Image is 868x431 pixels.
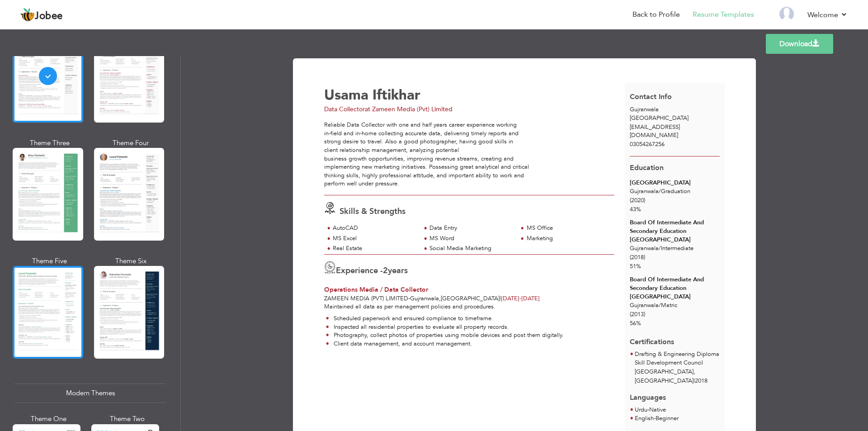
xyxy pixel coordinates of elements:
span: (2013) [630,310,645,318]
span: Data Collector [324,105,365,114]
span: Urdu [635,406,647,414]
span: (2020) [630,196,645,204]
div: Real Estate [333,244,415,253]
span: Gujranwala Graduation [630,187,690,195]
span: 03054267256 [630,140,665,148]
span: 43% [630,205,641,213]
span: - [519,294,521,303]
span: Gujranwala Intermediate [630,244,693,252]
div: MS Excel [333,234,415,243]
li: Client data management, and account management. [326,340,564,348]
div: Theme One [14,414,82,424]
li: Inspected all residential properties to evaluate all property records. [326,323,564,332]
span: Gujranwala Matric [630,301,677,309]
span: [DATE] [501,294,540,303]
a: Back to Profile [632,9,680,20]
p: Skill Development Council [GEOGRAPHIC_DATA],[GEOGRAPHIC_DATA] 2018 [635,359,720,385]
div: Theme Two [93,414,161,424]
div: Social Media Marketing [429,244,512,253]
div: Board Of Intermediate And Secondary Education [GEOGRAPHIC_DATA] [630,218,720,244]
div: MS Office [527,224,609,232]
li: Beginner [635,414,679,423]
span: Operations Media / Data Collector [324,285,428,294]
span: | [693,377,695,385]
a: Welcome [807,9,848,20]
span: 2 [383,265,388,276]
span: English [635,414,654,422]
span: , [439,294,441,303]
span: (2018) [630,253,645,261]
span: [EMAIL_ADDRESS][DOMAIN_NAME] [630,123,680,140]
span: Certifications [630,330,674,347]
span: Drafting & Engineering Diploma [635,350,719,358]
a: Download [766,34,833,54]
li: Photography, collect photos of properties using mobile devices and post them digitally. [326,331,564,340]
span: / [659,244,661,252]
li: Native [635,406,666,415]
span: / [659,301,661,309]
div: Reliable Data Collector with one and half years career experience working in-field and in-home co... [324,121,614,188]
label: years [383,265,408,277]
span: [GEOGRAPHIC_DATA] [441,294,500,303]
span: Contact Info [630,92,672,102]
span: Experience - [336,265,383,276]
div: Board Of Intermediate And Secondary Education [GEOGRAPHIC_DATA] [630,275,720,301]
span: Education [630,163,664,173]
div: Modern Themes [14,384,166,403]
span: - [647,406,649,414]
span: Gujranwala [410,294,439,303]
span: Iftikhar [373,85,420,104]
div: Theme Five [14,256,85,266]
div: Data Entry [429,224,512,232]
div: Theme Four [96,138,166,148]
div: [GEOGRAPHIC_DATA] [630,179,720,187]
div: AutoCAD [333,224,415,232]
span: Usama [324,85,368,104]
div: Theme Six [96,256,166,266]
li: Scheduled paperwork and ensured compliance to timeframe. [326,314,564,323]
span: at Zameen Media (Pvt) Limited [365,105,453,114]
div: Theme Three [14,138,85,148]
span: [DATE] [501,294,521,303]
a: Resume Templates [693,9,754,20]
span: [GEOGRAPHIC_DATA] [630,114,689,122]
a: Jobee [20,8,63,22]
div: MS Word [429,234,512,243]
div: Marketing [527,234,609,243]
span: / [659,187,661,195]
span: - [654,414,656,422]
span: Skills & Strengths [340,206,406,217]
img: Profile Img [779,7,794,21]
div: Maintained all data as per management policies and procedures. [319,303,620,351]
span: | [500,294,501,303]
span: Languages [630,386,666,403]
span: Zameen Media (Pvt) Limited [324,294,408,303]
img: jobee.io [20,8,35,22]
span: 56% [630,319,641,327]
span: - [408,294,410,303]
span: Gujranwala [630,105,659,114]
span: Jobee [35,11,63,21]
span: 51% [630,262,641,270]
